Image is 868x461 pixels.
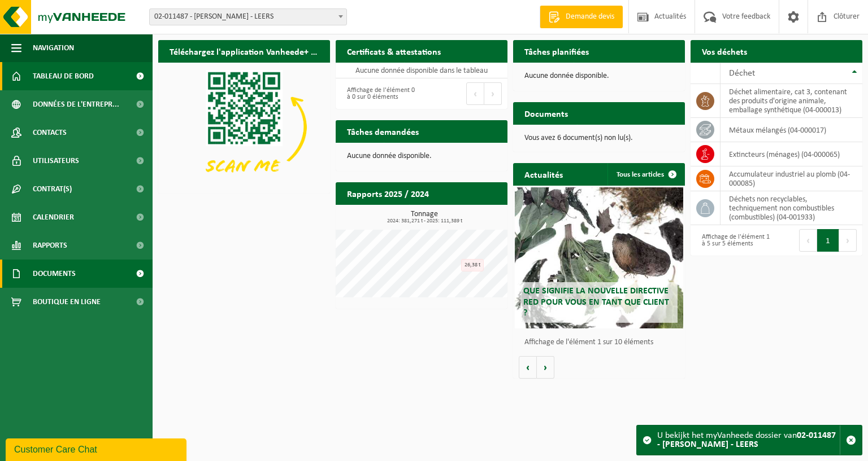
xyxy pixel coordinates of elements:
[721,191,862,225] td: déchets non recyclables, techniquement non combustibles (combustibles) (04-001933)
[513,102,579,124] h2: Documents
[33,260,76,288] span: Documents
[537,356,554,379] button: Volgende
[466,82,484,105] button: Previous
[33,118,67,147] span: Contacts
[33,203,74,231] span: Calendrier
[336,63,507,78] td: Aucune donnée disponible dans le tableau
[33,175,72,203] span: Contrat(s)
[696,228,771,253] div: Affichage de l'élément 1 à 5 sur 5 éléments
[524,134,674,142] p: Vous avez 6 document(s) non lu(s).
[33,288,101,316] span: Boutique en ligne
[519,356,537,379] button: Vorige
[691,40,758,62] h2: Vos déchets
[341,210,507,224] h3: Tonnage
[524,339,679,346] p: Affichage de l'élément 1 sur 10 éléments
[523,287,669,317] span: Que signifie la nouvelle directive RED pour vous en tant que client ?
[341,81,416,106] div: Affichage de l'élément 0 à 0 sur 0 éléments
[721,166,862,191] td: accumulateur industriel au plomb (04-000085)
[524,72,674,80] p: Aucune donnée disponible.
[540,6,623,28] a: Demande devis
[6,436,189,461] iframe: chat widget
[33,34,74,62] span: Navigation
[336,120,430,142] h2: Tâches demandées
[461,259,484,271] div: 26,38 t
[513,163,574,185] h2: Actualités
[341,218,507,224] span: 2024: 381,271 t - 2025: 111,389 t
[149,8,347,25] span: 02-011487 - AUCHAN LEERS - LEERS
[484,82,502,105] button: Next
[721,142,862,166] td: extincteurs (ménages) (04-000065)
[158,63,330,191] img: Download de VHEPlus App
[33,231,67,260] span: Rapports
[347,152,496,160] p: Aucune donnée disponible.
[336,182,440,204] h2: Rapports 2025 / 2024
[657,431,836,449] strong: 02-011487 - [PERSON_NAME] - LEERS
[513,40,600,62] h2: Tâches planifiées
[336,40,452,62] h2: Certificats & attestations
[729,69,755,78] span: Déchet
[721,84,862,118] td: déchet alimentaire, cat 3, contenant des produits d'origine animale, emballage synthétique (04-00...
[563,11,617,23] span: Demande devis
[409,204,506,227] a: Consulter les rapports
[607,163,684,186] a: Tous les articles
[158,40,330,62] h2: Téléchargez l'application Vanheede+ maintenant!
[817,229,839,252] button: 1
[515,187,683,328] a: Que signifie la nouvelle directive RED pour vous en tant que client ?
[150,9,346,25] span: 02-011487 - AUCHAN LEERS - LEERS
[799,229,817,252] button: Previous
[33,62,94,90] span: Tableau de bord
[33,90,119,118] span: Données de l'entrepr...
[721,118,862,142] td: métaux mélangés (04-000017)
[839,229,857,252] button: Next
[33,147,79,175] span: Utilisateurs
[657,425,840,455] div: U bekijkt het myVanheede dossier van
